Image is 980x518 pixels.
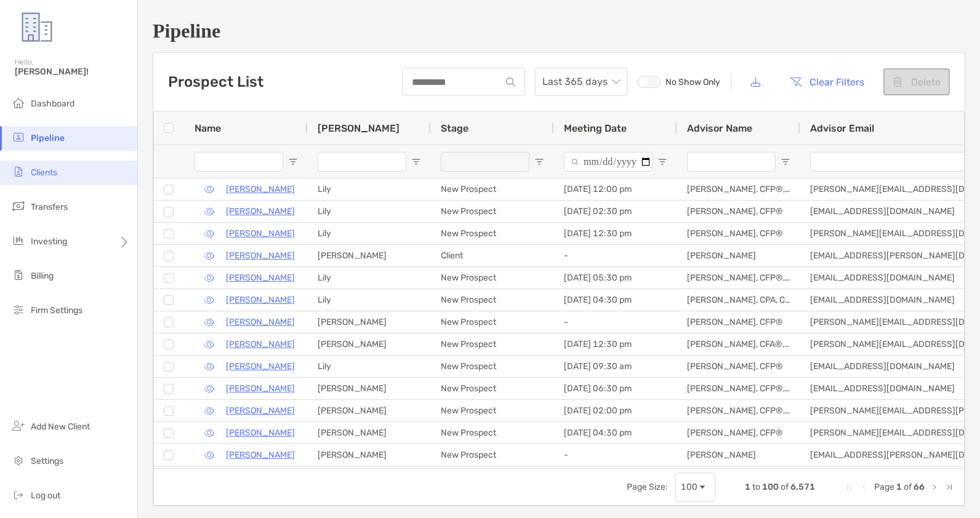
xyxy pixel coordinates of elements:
div: [PERSON_NAME], CFP® [677,201,800,222]
div: [PERSON_NAME], CFP® [677,356,800,377]
button: Clear Filters [780,68,874,95]
div: [DATE] 04:30 pm [554,289,677,311]
span: Pipeline [31,133,65,143]
img: investing icon [11,233,26,248]
div: [PERSON_NAME] [308,333,431,355]
a: [PERSON_NAME] [226,381,295,396]
div: Lily [308,289,431,311]
div: - [554,245,677,266]
span: Firm Settings [31,305,82,316]
div: [DATE] 12:30 pm [554,333,677,355]
p: [PERSON_NAME] [226,270,295,285]
span: 6,571 [790,482,815,492]
img: transfers icon [11,199,26,213]
div: - [554,311,677,333]
span: 1 [745,482,750,492]
img: input icon [506,78,515,87]
div: [PERSON_NAME] [308,422,431,444]
span: to [752,482,760,492]
button: Open Filter Menu [411,157,421,167]
div: [DATE] 12:00 pm [554,178,677,200]
div: Lily [308,267,431,289]
a: [PERSON_NAME] [226,337,295,352]
div: [PERSON_NAME] [308,245,431,266]
div: [PERSON_NAME], CFP® [677,422,800,444]
img: settings icon [11,453,26,468]
img: billing icon [11,268,26,282]
span: Add New Client [31,421,90,432]
div: [DATE] 04:30 pm [554,422,677,444]
div: [PERSON_NAME] [308,378,431,399]
div: [PERSON_NAME] [677,444,800,466]
span: Dashboard [31,98,74,109]
div: Lily [308,178,431,200]
span: Last 365 days [542,68,620,95]
button: Open Filter Menu [657,157,667,167]
div: [PERSON_NAME] [308,466,431,488]
span: Clients [31,167,57,178]
img: add_new_client icon [11,418,26,433]
div: Client [431,245,554,266]
input: Meeting Date Filter Input [564,152,653,172]
div: New Prospect [431,267,554,289]
div: Page Size: [627,482,668,492]
span: Advisor Email [810,122,874,134]
div: 100 [681,482,697,492]
div: [PERSON_NAME], CFP® [677,466,800,488]
p: [PERSON_NAME] [226,181,295,197]
span: Stage [441,122,468,134]
button: Open Filter Menu [288,157,298,167]
div: New Prospect [431,333,554,355]
img: logout icon [11,487,26,502]
span: Transfers [31,202,68,212]
div: - [554,444,677,466]
img: Zoe Logo [15,5,59,49]
img: firm-settings icon [11,302,26,317]
h1: Pipeline [153,20,965,42]
div: [PERSON_NAME] [677,245,800,266]
div: New Prospect [431,422,554,444]
div: [PERSON_NAME] [308,400,431,421]
a: [PERSON_NAME] [226,226,295,241]
div: [PERSON_NAME], CFP® [677,311,800,333]
p: [PERSON_NAME] [226,447,295,463]
h3: Prospect List [168,73,263,90]
div: New Prospect [431,201,554,222]
span: 100 [762,482,779,492]
span: Investing [31,236,67,247]
div: [PERSON_NAME], CFP® [677,223,800,244]
span: Billing [31,271,54,281]
div: New Prospect [431,289,554,311]
div: Lily [308,356,431,377]
span: [PERSON_NAME] [318,122,400,134]
div: [DATE] 05:30 pm [554,267,677,289]
a: [PERSON_NAME] [226,359,295,374]
span: Page [874,482,894,492]
div: Last Page [944,482,954,492]
div: [DATE] 02:00 pm [554,400,677,421]
button: Open Filter Menu [534,157,544,167]
div: Previous Page [859,482,869,492]
div: New Prospect [431,444,554,466]
input: Name Filter Input [195,152,283,172]
span: Advisor Name [687,122,752,134]
div: New Prospect [431,311,554,333]
div: [PERSON_NAME], CFP®, CFA® [677,378,800,399]
div: New Prospect [431,466,554,488]
a: [PERSON_NAME] [226,204,295,219]
a: [PERSON_NAME] [226,292,295,308]
a: [PERSON_NAME] [226,248,295,263]
span: Name [195,122,221,134]
div: [DATE] 02:30 pm [554,201,677,222]
a: [PERSON_NAME] [226,403,295,418]
div: Page Size [675,472,715,502]
button: Open Filter Menu [781,157,790,167]
div: [DATE] 09:30 am [554,356,677,377]
div: [PERSON_NAME] [308,311,431,333]
div: New Prospect [431,378,554,399]
div: [DATE] 06:30 pm [554,378,677,399]
span: 1 [896,482,902,492]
